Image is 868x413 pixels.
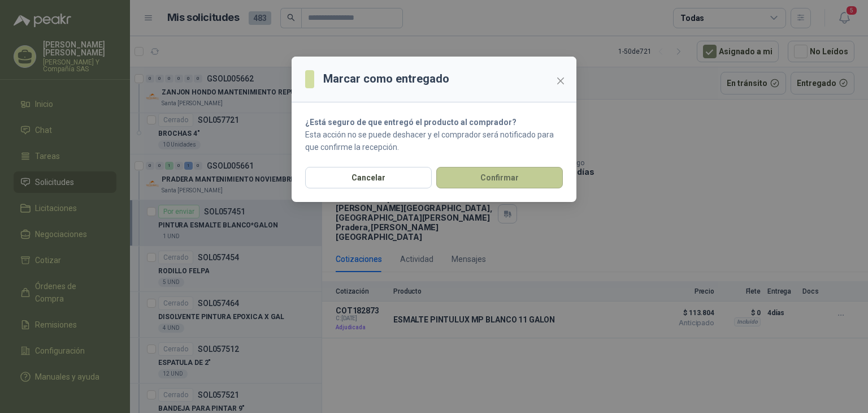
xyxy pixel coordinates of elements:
[556,76,565,85] span: close
[305,167,432,188] button: Cancelar
[305,128,563,153] p: Esta acción no se puede deshacer y el comprador será notificado para que confirme la recepción.
[323,70,449,88] h3: Marcar como entregado
[552,72,570,90] button: Close
[436,167,563,188] button: Confirmar
[305,118,517,127] strong: ¿Está seguro de que entregó el producto al comprador?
